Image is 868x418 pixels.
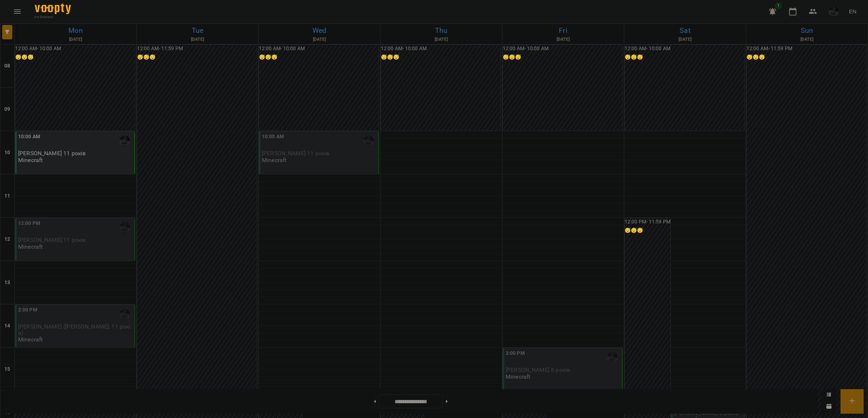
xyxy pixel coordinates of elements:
[363,136,374,147] img: Дедюхов Євгеній Миколайович
[382,25,501,36] h6: Thu
[262,133,284,141] label: 10:00 AM
[259,53,379,61] h6: 😴😴😴
[18,150,86,157] span: [PERSON_NAME] 11 років
[9,3,26,20] button: Menu
[4,62,10,70] h6: 08
[625,36,745,43] h6: [DATE]
[262,157,286,163] p: Minecraft
[15,53,135,61] h6: 😴😴😴
[137,45,257,53] h6: 12:00 AM - 11:59 PM
[18,306,37,314] label: 2:00 PM
[119,222,130,233] img: Дедюхов Євгеній Миколайович
[18,336,43,343] p: Minecraft
[506,349,525,357] label: 3:00 PM
[15,45,135,53] h6: 12:00 AM - 10:00 AM
[138,36,257,43] h6: [DATE]
[846,5,859,18] button: EN
[625,227,671,235] h6: 😴😴😴
[381,53,501,61] h6: 😴😴😴
[625,218,671,226] h6: 12:00 PM - 11:59 PM
[18,236,86,243] span: [PERSON_NAME] 11 років
[262,150,329,157] span: [PERSON_NAME] 11 років
[625,53,744,61] h6: 😴😴😴
[260,25,379,36] h6: Wed
[506,366,570,373] span: [PERSON_NAME] 8 років
[503,36,623,43] h6: [DATE]
[503,25,623,36] h6: Fri
[18,133,40,141] label: 10:00 AM
[4,192,10,200] h6: 11
[746,53,866,61] h6: 😴😴😴
[503,45,622,53] h6: 12:00 AM - 10:00 AM
[382,36,501,43] h6: [DATE]
[607,352,618,363] img: Дедюхов Євгеній Миколайович
[259,45,379,53] h6: 12:00 AM - 10:00 AM
[138,25,257,36] h6: Tue
[16,36,135,43] h6: [DATE]
[35,15,71,19] span: For Business
[4,365,10,373] h6: 15
[260,36,379,43] h6: [DATE]
[746,45,866,53] h6: 12:00 AM - 11:59 PM
[18,244,43,250] p: Minecraft
[137,53,257,61] h6: 😴😴😴
[4,322,10,330] h6: 14
[18,323,131,336] span: [PERSON_NAME] ([PERSON_NAME], 11 років)
[18,219,40,227] label: 12:00 PM
[18,157,43,163] p: Minecraft
[503,53,622,61] h6: 😴😴😴
[506,374,530,380] p: Minecraft
[829,6,839,17] img: c21352688f5787f21f3ea42016bcdd1d.jpg
[625,45,744,53] h6: 12:00 AM - 10:00 AM
[4,279,10,287] h6: 13
[4,105,10,113] h6: 09
[35,4,71,14] img: Voopty Logo
[119,136,130,147] img: Дедюхов Євгеній Миколайович
[775,2,782,9] span: 1
[4,235,10,243] h6: 12
[16,25,135,36] h6: Mon
[625,25,745,36] h6: Sat
[4,149,10,157] h6: 10
[747,36,867,43] h6: [DATE]
[119,309,130,320] img: Дедюхов Євгеній Миколайович
[381,45,501,53] h6: 12:00 AM - 10:00 AM
[747,25,867,36] h6: Sun
[849,8,856,15] span: EN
